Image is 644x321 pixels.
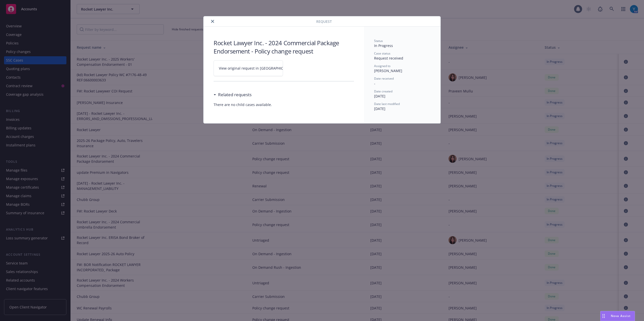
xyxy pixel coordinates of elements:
a: View original request in [GEOGRAPHIC_DATA] [214,60,283,76]
span: Date created [374,89,392,93]
span: View original request in [GEOGRAPHIC_DATA] [219,66,295,71]
span: Assigned to [374,64,390,68]
span: [DATE] [374,94,385,98]
div: Related requests [214,91,252,98]
span: Case status [374,51,390,56]
button: close [210,18,216,24]
h3: Related requests [218,91,252,98]
h3: Rocket Lawyer Inc. - 2024 Commercial Package Endorsement - Policy change request [214,39,354,55]
span: Date received [374,76,394,81]
span: In Progress [374,43,393,48]
button: Nova Assist [600,311,635,321]
span: [DATE] [374,106,385,111]
span: Request received [374,56,403,61]
span: Request [316,19,332,24]
span: There are no child cases available. [214,102,354,107]
div: Drag to move [600,311,607,321]
span: Status [374,39,383,43]
span: - [374,81,375,86]
span: Nova Assist [611,314,631,318]
span: Date last modified [374,102,400,106]
span: [PERSON_NAME] [374,68,402,73]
